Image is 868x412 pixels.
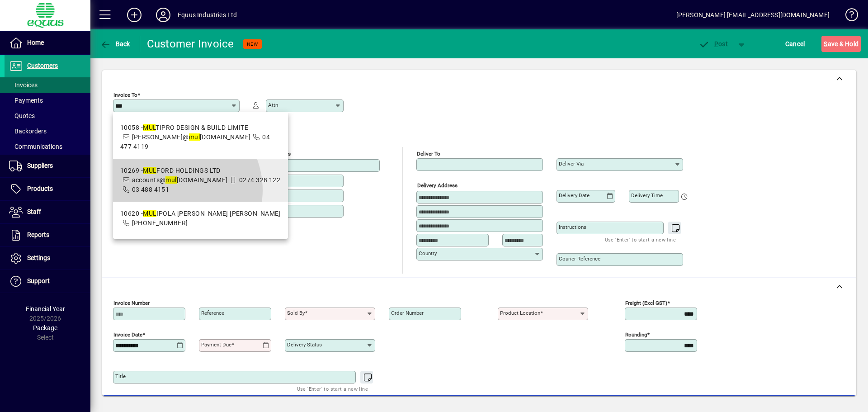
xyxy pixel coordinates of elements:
[625,331,647,338] mat-label: Rounding
[189,133,200,141] em: mul
[9,112,35,119] span: Quotes
[115,373,126,379] mat-label: Title
[5,32,90,54] a: Home
[297,384,368,394] mat-hint: Use 'Enter' to start a new line
[27,62,58,69] span: Customers
[5,155,90,177] a: Suppliers
[9,143,62,150] span: Communications
[391,310,424,316] mat-label: Order number
[27,185,53,192] span: Products
[143,167,156,174] em: MUL
[27,277,50,284] span: Support
[625,300,667,306] mat-label: Freight (excl GST)
[824,40,827,47] span: S
[5,77,90,93] a: Invoices
[90,36,140,52] app-page-header-button: Back
[132,186,170,193] span: 03 488 4151
[5,178,90,200] a: Products
[113,331,142,338] mat-label: Invoice date
[714,40,718,47] span: P
[165,176,176,184] em: mul
[120,7,149,23] button: Add
[27,208,41,215] span: Staff
[785,37,805,51] span: Cancel
[26,305,65,313] span: Financial Year
[239,176,280,184] span: 0274 328 122
[33,324,57,331] span: Package
[201,341,231,348] mat-label: Payment due
[143,124,156,131] em: MUL
[694,36,732,52] button: Post
[821,36,861,52] button: Save & Hold
[120,123,281,133] div: 10058 - TIPRO DESIGN & BUILD LIMITE
[147,37,234,51] div: Customer Invoice
[559,224,586,230] mat-label: Instructions
[5,108,90,123] a: Quotes
[143,210,156,217] em: MUL
[27,39,44,46] span: Home
[27,231,49,238] span: Reports
[839,2,857,31] a: Knowledge Base
[5,224,90,246] a: Reports
[5,123,90,139] a: Backorders
[605,234,676,245] mat-hint: Use 'Enter' to start a new line
[132,219,188,227] span: [PHONE_NUMBER]
[9,81,38,89] span: Invoices
[268,102,278,108] mat-label: Attn
[201,310,224,316] mat-label: Reference
[783,36,807,52] button: Cancel
[559,192,590,199] mat-label: Delivery date
[120,209,281,218] div: 10620 - IPOLA [PERSON_NAME] [PERSON_NAME]
[132,133,251,141] span: [PERSON_NAME]@ [DOMAIN_NAME]
[132,176,228,184] span: accounts@ [DOMAIN_NAME]
[27,162,53,169] span: Suppliers
[27,254,50,261] span: Settings
[98,36,132,52] button: Back
[287,341,322,348] mat-label: Delivery status
[824,37,859,51] span: ave & Hold
[100,40,130,47] span: Back
[676,8,830,22] div: [PERSON_NAME] [EMAIL_ADDRESS][DOMAIN_NAME]
[113,202,288,235] mat-option: 10620 - MULIPOLA PATRICK AH CHING
[113,116,288,159] mat-option: 10058 - MULTIPRO DESIGN & BUILD LIMITE
[500,310,540,316] mat-label: Product location
[120,166,281,175] div: 10269 - FORD HOLDINGS LTD
[419,250,437,256] mat-label: Country
[559,256,600,262] mat-label: Courier Reference
[417,151,440,157] mat-label: Deliver To
[247,41,258,47] span: NEW
[287,310,305,316] mat-label: Sold by
[5,139,90,154] a: Communications
[113,92,137,98] mat-label: Invoice To
[5,247,90,270] a: Settings
[5,270,90,293] a: Support
[5,201,90,223] a: Staff
[698,40,728,47] span: ost
[178,8,237,22] div: Equus Industries Ltd
[9,128,47,135] span: Backorders
[9,97,43,104] span: Payments
[559,161,584,167] mat-label: Deliver via
[113,159,288,202] mat-option: 10269 - MULFORD HOLDINGS LTD
[631,192,663,199] mat-label: Delivery time
[149,7,178,23] button: Profile
[5,93,90,108] a: Payments
[113,300,150,306] mat-label: Invoice number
